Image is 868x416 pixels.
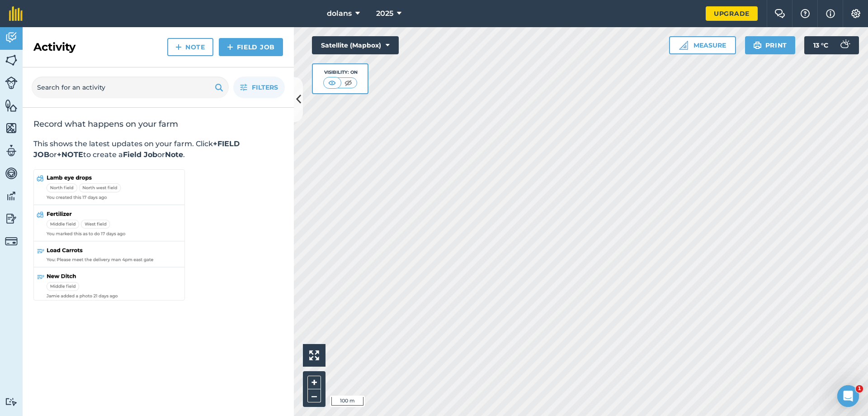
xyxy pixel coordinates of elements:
[343,78,354,87] img: svg+xml;base64,PHN2ZyB4bWxucz0iaHR0cDovL3d3dy53My5vcmcvMjAwMC9zdmciIHdpZHRoPSI1MCIgaGVpZ2h0PSI0MC...
[376,8,393,19] span: 2025
[252,82,278,92] span: Filters
[233,77,285,98] button: Filters
[57,150,83,159] strong: +NOTE
[774,9,785,18] img: Two speech bubbles overlapping with the left bubble in the forefront
[669,36,736,54] button: Measure
[5,144,18,158] img: svg+xml;base64,PD94bWwgdmVyc2lvbj0iMS4wIiBlbmNvZGluZz0idXRmLTgiPz4KPCEtLSBHZW5lcmF0b3I6IEFkb2JlIE...
[813,36,828,54] span: 13 ° C
[5,99,18,112] img: svg+xml;base64,PHN2ZyB4bWxucz0iaHR0cDovL3d3dy53My5vcmcvMjAwMC9zdmciIHdpZHRoPSI1NiIgaGVpZ2h0PSI2MC...
[804,36,859,54] button: 13 °C
[312,36,399,54] button: Satellite (Mapbox)
[800,9,811,18] img: A question mark icon
[835,36,854,54] img: svg+xml;base64,PD94bWwgdmVyc2lvbj0iMS4wIiBlbmNvZGluZz0idXRmLTgiPz4KPCEtLSBHZW5lcmF0b3I6IEFkb2JlIE...
[5,212,18,225] img: svg+xml;base64,PD94bWwgdmVyc2lvbj0iMS4wIiBlbmNvZGluZz0idXRmLTgiPz4KPCEtLSBHZW5lcmF0b3I6IEFkb2JlIE...
[219,38,283,56] a: Field Job
[307,389,321,402] button: –
[745,36,796,54] button: Print
[753,40,762,51] img: svg+xml;base64,PHN2ZyB4bWxucz0iaHR0cDovL3d3dy53My5vcmcvMjAwMC9zdmciIHdpZHRoPSIxOSIgaGVpZ2h0PSIyNC...
[5,31,18,44] img: svg+xml;base64,PD94bWwgdmVyc2lvbj0iMS4wIiBlbmNvZGluZz0idXRmLTgiPz4KPCEtLSBHZW5lcmF0b3I6IEFkb2JlIE...
[5,53,18,67] img: svg+xml;base64,PHN2ZyB4bWxucz0iaHR0cDovL3d3dy53My5vcmcvMjAwMC9zdmciIHdpZHRoPSI1NiIgaGVpZ2h0PSI2MC...
[5,397,18,406] img: svg+xml;base64,PD94bWwgdmVyc2lvbj0iMS4wIiBlbmNvZGluZz0idXRmLTgiPz4KPCEtLSBHZW5lcmF0b3I6IEFkb2JlIE...
[856,385,863,392] span: 1
[5,189,18,203] img: svg+xml;base64,PD94bWwgdmVyc2lvbj0iMS4wIiBlbmNvZGluZz0idXRmLTgiPz4KPCEtLSBHZW5lcmF0b3I6IEFkb2JlIE...
[327,8,352,19] span: dolans
[326,78,338,87] img: svg+xml;base64,PHN2ZyB4bWxucz0iaHR0cDovL3d3dy53My5vcmcvMjAwMC9zdmciIHdpZHRoPSI1MCIgaGVpZ2h0PSI0MC...
[33,139,283,160] p: This shows the latest updates on your farm. Click or to create a or .
[9,6,23,21] img: fieldmargin Logo
[227,42,233,53] img: svg+xml;base64,PHN2ZyB4bWxucz0iaHR0cDovL3d3dy53My5vcmcvMjAwMC9zdmciIHdpZHRoPSIxNCIgaGVpZ2h0PSIyNC...
[706,6,758,21] a: Upgrade
[309,350,319,360] img: Four arrows, one pointing top left, one top right, one bottom right and the last bottom left
[32,77,229,98] input: Search for an activity
[826,8,835,19] img: svg+xml;base64,PHN2ZyB4bWxucz0iaHR0cDovL3d3dy53My5vcmcvMjAwMC9zdmciIHdpZHRoPSIxNyIgaGVpZ2h0PSIxNy...
[215,82,223,93] img: svg+xml;base64,PHN2ZyB4bWxucz0iaHR0cDovL3d3dy53My5vcmcvMjAwMC9zdmciIHdpZHRoPSIxOSIgaGVpZ2h0PSIyNC...
[5,121,18,135] img: svg+xml;base64,PHN2ZyB4bWxucz0iaHR0cDovL3d3dy53My5vcmcvMjAwMC9zdmciIHdpZHRoPSI1NiIgaGVpZ2h0PSI2MC...
[175,42,182,53] img: svg+xml;base64,PHN2ZyB4bWxucz0iaHR0cDovL3d3dy53My5vcmcvMjAwMC9zdmciIHdpZHRoPSIxNCIgaGVpZ2h0PSIyNC...
[5,235,18,248] img: svg+xml;base64,PD94bWwgdmVyc2lvbj0iMS4wIiBlbmNvZGluZz0idXRmLTgiPz4KPCEtLSBHZW5lcmF0b3I6IEFkb2JlIE...
[5,167,18,180] img: svg+xml;base64,PD94bWwgdmVyc2lvbj0iMS4wIiBlbmNvZGluZz0idXRmLTgiPz4KPCEtLSBHZW5lcmF0b3I6IEFkb2JlIE...
[165,150,183,159] strong: Note
[33,40,75,54] h2: Activity
[307,376,321,389] button: +
[123,150,157,159] strong: Field Job
[167,38,213,56] a: Note
[33,119,283,129] h2: Record what happens on your farm
[5,77,18,89] img: svg+xml;base64,PD94bWwgdmVyc2lvbj0iMS4wIiBlbmNvZGluZz0idXRmLTgiPz4KPCEtLSBHZW5lcmF0b3I6IEFkb2JlIE...
[837,385,859,407] iframe: Intercom live chat
[850,9,861,18] img: A cog icon
[323,69,358,76] div: Visibility: On
[679,41,688,50] img: Ruler icon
